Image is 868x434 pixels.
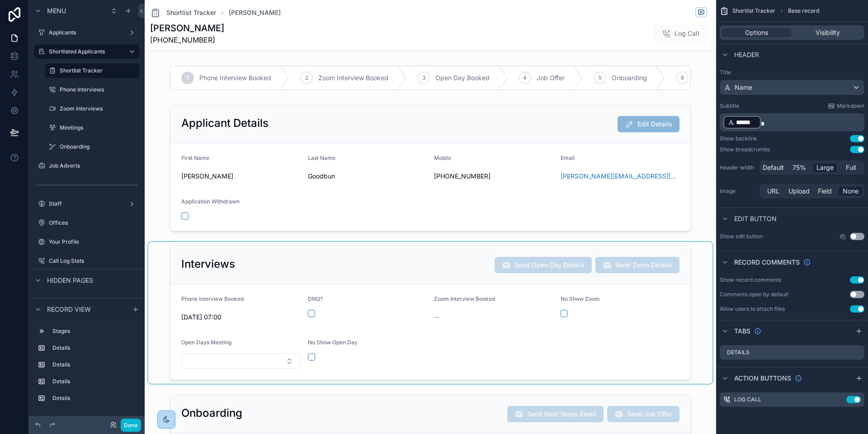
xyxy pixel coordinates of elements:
[763,163,784,172] span: Default
[34,159,139,173] a: Job Adverts
[720,69,864,76] label: Title
[735,83,752,92] span: Name
[52,361,136,368] label: Details
[29,320,145,415] div: scrollable content
[734,214,777,223] span: Edit button
[816,163,834,172] span: Large
[720,113,864,131] div: scrollable content
[49,48,121,55] label: Shortlisted Applicants
[720,291,788,298] div: Comments open by default
[229,8,281,17] a: [PERSON_NAME]
[720,164,756,171] label: Header width
[843,187,859,196] span: None
[720,146,770,153] div: Show breadcrumbs
[734,50,759,59] span: Header
[788,187,810,196] span: Upload
[45,82,139,97] a: Phone Interviews
[49,238,137,246] label: Your Profile
[45,63,139,78] a: Shortlist Tracker
[734,258,800,267] span: Record comments
[49,29,125,36] label: Applicants
[52,328,136,335] label: Stages
[34,197,139,211] a: Staff
[45,101,139,116] a: Zoom Interviews
[60,143,137,150] label: Onboarding
[49,162,137,169] label: Job Adverts
[45,140,139,154] a: Onboarding
[52,395,136,402] label: Details
[49,257,137,265] label: Call Log Stats
[60,86,137,93] label: Phone Interviews
[34,44,139,59] a: Shortlisted Applicants
[52,378,136,385] label: Details
[47,276,93,285] span: Hidden pages
[34,216,139,230] a: Offices
[788,7,819,14] span: Base record
[34,254,139,268] a: Call Log Stats
[734,374,791,383] span: Action buttons
[166,8,216,17] span: Shortlist Tracker
[45,121,139,135] a: Meetings
[150,34,224,45] span: [PHONE_NUMBER]
[846,163,856,172] span: Full
[734,327,750,336] span: Tabs
[60,105,137,112] label: Zoom Interviews
[47,6,66,15] span: Menu
[720,80,864,95] button: Name
[720,305,785,313] div: Allow users to attach files
[734,396,761,403] label: Log Call
[34,25,139,40] a: Applicants
[745,28,768,37] span: Options
[816,28,840,37] span: Visibility
[837,102,864,110] span: Markdown
[720,233,763,240] label: Show edit button
[828,102,864,110] a: Markdown
[60,67,134,74] label: Shortlist Tracker
[720,135,757,142] div: Show backlink
[720,188,756,195] label: Image
[47,305,91,314] span: Record view
[720,276,781,284] div: Show record comments
[732,7,775,14] span: Shortlist Tracker
[720,102,739,110] label: Subtitle
[49,200,125,207] label: Staff
[34,235,139,249] a: Your Profile
[49,219,137,227] label: Offices
[767,187,779,196] span: URL
[727,349,750,356] label: Details
[150,22,224,34] h1: [PERSON_NAME]
[121,419,141,432] button: Done
[52,344,136,352] label: Details
[793,163,806,172] span: 75%
[818,187,832,196] span: Field
[60,124,137,131] label: Meetings
[150,7,216,18] a: Shortlist Tracker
